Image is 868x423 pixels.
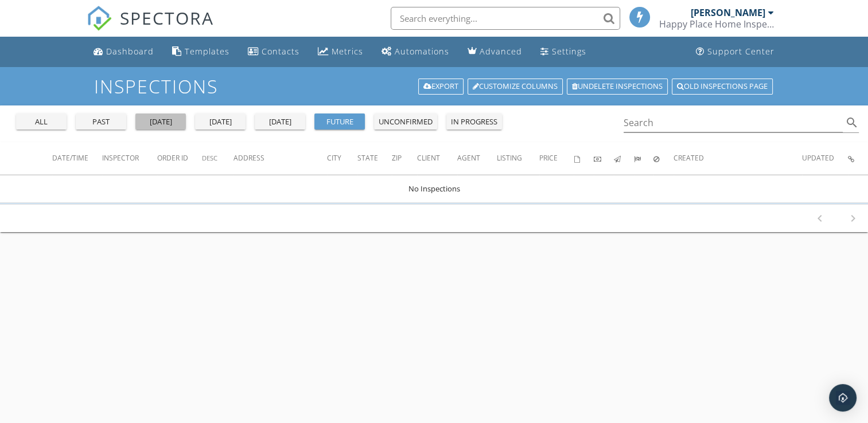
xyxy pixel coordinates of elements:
span: Inspector [102,153,139,163]
a: Customize Columns [468,79,563,95]
div: [DATE] [259,116,301,128]
span: Zip [392,153,402,163]
span: Client [417,153,440,163]
button: future [314,113,365,130]
th: Canceled: Not sorted. [653,142,674,174]
a: Metrics [313,41,368,62]
button: [DATE] [135,113,186,130]
span: State [357,153,378,163]
th: Created: Not sorted. [674,142,802,174]
button: unconfirmed [374,113,437,130]
th: Desc: Not sorted. [202,142,233,174]
th: Inspection Details: Not sorted. [848,142,868,174]
th: Address: Not sorted. [233,142,327,174]
input: Search [624,113,843,132]
a: Support Center [691,41,779,62]
span: Desc [202,154,217,162]
div: Contacts [262,46,299,57]
button: in progress [446,113,502,130]
div: Settings [552,46,586,57]
span: SPECTORA [120,6,214,30]
div: [DATE] [140,116,181,128]
a: Contacts [243,41,304,62]
th: Date/Time: Not sorted. [52,142,102,174]
th: State: Not sorted. [357,142,392,174]
a: Old inspections page [672,79,773,95]
th: Client: Not sorted. [417,142,457,174]
th: Submitted: Not sorted. [634,142,654,174]
div: Advanced [480,46,522,57]
div: all [21,116,62,128]
button: [DATE] [255,113,305,130]
th: Published: Not sorted. [614,142,634,174]
span: Agent [457,153,480,163]
th: Order ID: Not sorted. [157,142,202,174]
th: City: Not sorted. [327,142,357,174]
span: City [327,153,341,163]
a: Undelete inspections [567,79,668,95]
th: Paid: Not sorted. [594,142,614,174]
a: Settings [536,41,591,62]
div: Dashboard [106,46,154,57]
span: Order ID [157,153,188,163]
h1: Inspections [94,76,774,96]
span: Address [233,153,264,163]
img: The Best Home Inspection Software - Spectora [87,6,112,31]
a: Dashboard [89,41,158,62]
th: Agent: Not sorted. [457,142,497,174]
th: Inspector: Not sorted. [102,142,157,174]
a: Templates [168,41,234,62]
div: past [80,116,122,128]
span: Date/Time [52,153,88,163]
div: Happy Place Home Inspections [659,18,774,30]
th: Listing: Not sorted. [497,142,539,174]
th: Price: Not sorted. [539,142,574,174]
span: Updated [802,153,834,163]
div: in progress [451,116,497,128]
div: [DATE] [200,116,241,128]
a: Advanced [463,41,527,62]
span: Price [539,153,558,163]
button: [DATE] [195,113,246,130]
button: all [16,113,67,130]
span: Listing [497,153,522,163]
a: SPECTORA [87,15,214,40]
div: Support Center [707,46,774,57]
input: Search everything... [391,7,620,30]
i: search [845,116,859,130]
div: [PERSON_NAME] [691,7,765,18]
div: Automations [395,46,449,57]
div: Templates [185,46,229,57]
th: Zip: Not sorted. [392,142,417,174]
div: unconfirmed [379,116,433,128]
span: Created [674,153,704,163]
div: Open Intercom Messenger [829,384,857,412]
th: Agreements signed: Not sorted. [574,142,594,174]
div: future [319,116,360,128]
a: Automations (Basic) [377,41,454,62]
button: past [76,113,126,130]
div: Metrics [332,46,363,57]
a: Export [418,79,464,95]
th: Updated: Not sorted. [802,142,848,174]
